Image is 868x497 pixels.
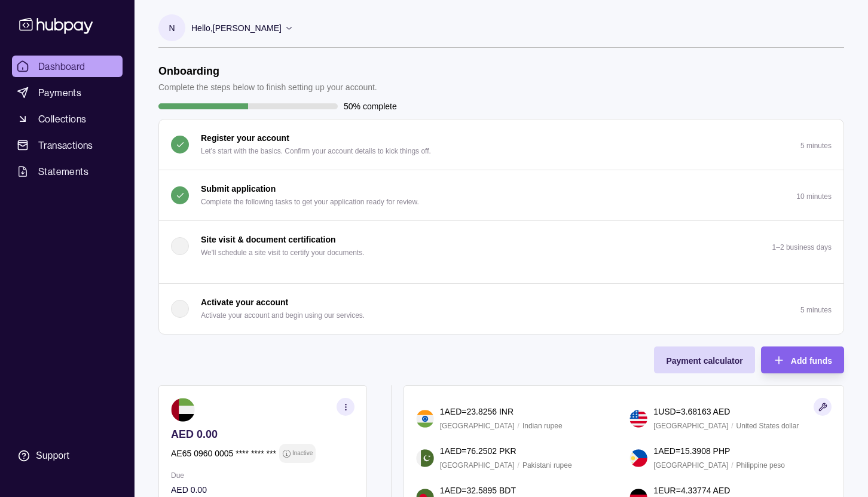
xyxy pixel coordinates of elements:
[440,444,516,458] p: 1 AED = 76.2502 PKR
[158,81,377,94] p: Complete the steps below to finish setting up your account.
[159,221,843,271] button: Site visit & document certification We'll schedule a site visit to certify your documents.1–2 bus...
[292,447,313,460] p: Inactive
[12,108,123,130] a: Collections
[12,443,123,468] a: Support
[12,134,123,156] a: Transactions
[772,243,832,251] p: 1–2 business days
[171,428,354,441] p: AED 0.00
[800,306,832,314] p: 5 minutes
[796,192,832,201] p: 10 minutes
[736,419,799,432] p: United States dollar
[736,459,785,472] p: Philippine peso
[38,112,86,126] span: Collections
[440,459,515,472] p: [GEOGRAPHIC_DATA]
[629,410,647,428] img: us
[159,284,843,334] button: Activate your account Activate your account and begin using our services.5 minutes
[522,459,572,472] p: Pakistani rupee
[416,410,434,428] img: in
[12,82,123,103] a: Payments
[653,444,730,458] p: 1 AED = 15.3908 PHP
[12,56,123,77] a: Dashboard
[36,449,69,462] div: Support
[518,459,519,472] p: /
[201,296,288,309] p: Activate your account
[169,22,175,35] p: N
[800,142,832,150] p: 5 minutes
[201,182,276,195] p: Submit application
[440,484,516,497] p: 1 AED = 32.5895 BDT
[159,271,843,283] div: Site visit & document certification We'll schedule a site visit to certify your documents.1–2 bus...
[654,346,754,373] button: Payment calculator
[731,419,733,432] p: /
[653,405,730,418] p: 1 USD = 3.68163 AED
[629,449,647,467] img: ph
[12,161,123,182] a: Statements
[171,469,354,482] p: Due
[38,164,88,179] span: Statements
[201,246,365,259] p: We'll schedule a site visit to certify your documents.
[416,449,434,467] img: pk
[522,419,563,432] p: Indian rupee
[791,356,832,366] span: Add funds
[201,145,431,158] p: Let's start with the basics. Confirm your account details to kick things off.
[653,459,728,472] p: [GEOGRAPHIC_DATA]
[38,59,85,73] span: Dashboard
[653,484,730,497] p: 1 EUR = 4.33774 AED
[201,131,289,145] p: Register your account
[518,419,519,432] p: /
[761,346,844,373] button: Add funds
[158,65,377,78] h1: Onboarding
[201,195,419,208] p: Complete the following tasks to get your application ready for review.
[201,233,336,246] p: Site visit & document certification
[38,85,81,100] span: Payments
[344,100,397,113] p: 50% complete
[731,459,733,472] p: /
[159,170,843,220] button: Submit application Complete the following tasks to get your application ready for review.10 minutes
[191,22,282,35] p: Hello, [PERSON_NAME]
[171,398,195,422] img: ae
[666,356,742,366] span: Payment calculator
[440,419,515,432] p: [GEOGRAPHIC_DATA]
[38,138,93,152] span: Transactions
[159,119,843,170] button: Register your account Let's start with the basics. Confirm your account details to kick things of...
[171,483,354,496] p: AED 0.00
[653,419,728,432] p: [GEOGRAPHIC_DATA]
[201,309,365,322] p: Activate your account and begin using our services.
[440,405,514,418] p: 1 AED = 23.8256 INR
